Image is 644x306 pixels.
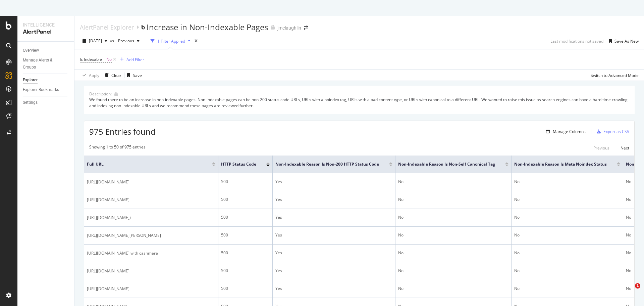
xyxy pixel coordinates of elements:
div: No [514,196,620,203]
span: [URL][DOMAIN_NAME][PERSON_NAME] [87,232,161,239]
div: Increase in Non-Indexable Pages [147,21,268,33]
div: Yes [275,196,392,203]
button: Save [124,70,142,81]
div: Manage Alerts & Groups [23,57,63,71]
div: arrow-right-arrow-left [304,26,308,30]
a: Overview [23,47,69,54]
div: jmclaughlin [277,25,301,31]
button: Previous [115,36,142,46]
div: No [398,286,508,292]
div: Next [621,145,629,151]
div: No [398,232,508,238]
div: No [398,268,508,274]
div: times [193,38,199,44]
div: Save As New [614,38,639,44]
div: Yes [275,232,392,238]
iframe: Intercom live chat [621,283,637,299]
div: Apply [89,73,99,78]
div: No [398,250,508,256]
div: Add Filter [126,57,144,62]
div: Last modifications not saved [550,38,603,44]
div: Switch to Advanced Mode [591,73,639,78]
span: 2025 Aug. 28th [89,38,102,44]
div: Clear [111,73,121,78]
a: Settings [23,99,69,106]
div: Yes [275,268,392,274]
div: Previous [593,145,609,151]
span: Non-Indexable Reason is Non-200 HTTP Status Code [275,161,379,167]
div: 500 [221,214,270,220]
div: No [514,268,620,274]
div: Yes [275,286,392,292]
div: No [514,179,620,185]
div: 500 [221,268,270,274]
span: Previous [115,38,134,44]
div: No [398,214,508,220]
div: 500 [221,286,270,292]
a: Explorer Bookmarks [23,86,69,93]
button: Switch to Advanced Mode [588,70,639,81]
div: No [514,214,620,220]
span: [URL][DOMAIN_NAME]) [87,214,131,221]
span: vs [110,38,115,44]
span: [URL][DOMAIN_NAME] [87,286,129,292]
button: [DATE] [80,36,110,46]
div: AlertPanel [23,28,69,36]
div: No [398,196,508,203]
span: Non-Indexable Reason is Meta noindex Status [514,161,607,167]
button: Apply [80,70,99,81]
div: 1 Filter Applied [157,38,185,44]
span: Is Indexable [80,56,102,62]
span: [URL][DOMAIN_NAME] [87,179,129,185]
span: 1 [635,283,640,289]
a: AlertPanel Explorer [80,24,134,31]
span: [URL][DOMAIN_NAME] [87,268,129,274]
div: Explorer Bookmarks [23,86,59,93]
button: Save As New [606,36,639,46]
span: [URL][DOMAIN_NAME] [87,196,129,203]
button: Export as CSV [594,126,629,137]
span: 975 Entries found [89,126,156,137]
div: Showing 1 to 50 of 975 entries [89,144,146,152]
div: No [514,232,620,238]
div: Description: [89,91,112,97]
div: Yes [275,179,392,185]
span: [URL][DOMAIN_NAME] with cashmere [87,250,158,257]
div: Save [133,73,142,78]
button: Clear [102,70,121,81]
span: HTTP Status Code [221,161,256,167]
div: No [398,179,508,185]
div: Intelligence [23,21,69,28]
div: 500 [221,232,270,238]
div: Explorer [23,77,38,84]
div: 500 [221,179,270,185]
div: Manage Columns [553,129,586,134]
button: Manage Columns [543,128,586,136]
div: Yes [275,250,392,256]
span: Non-Indexable Reason is Non-Self Canonical Tag [398,161,495,167]
div: We found there to be an increase in non-indexable pages. Non-indexable pages can be non-200 statu... [89,97,629,108]
span: No [106,55,112,64]
div: Export as CSV [603,129,629,134]
button: Previous [593,144,609,152]
span: Full URL [87,161,202,167]
button: Next [621,144,629,152]
div: Yes [275,214,392,220]
a: Manage Alerts & Groups [23,57,69,71]
div: No [514,250,620,256]
button: Add Filter [117,55,144,63]
div: No [514,286,620,292]
div: Settings [23,99,38,106]
span: = [103,56,105,62]
div: 500 [221,196,270,203]
div: Overview [23,47,39,54]
button: 1 Filter Applied [148,36,193,46]
a: Explorer [23,77,69,84]
div: 500 [221,250,270,256]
